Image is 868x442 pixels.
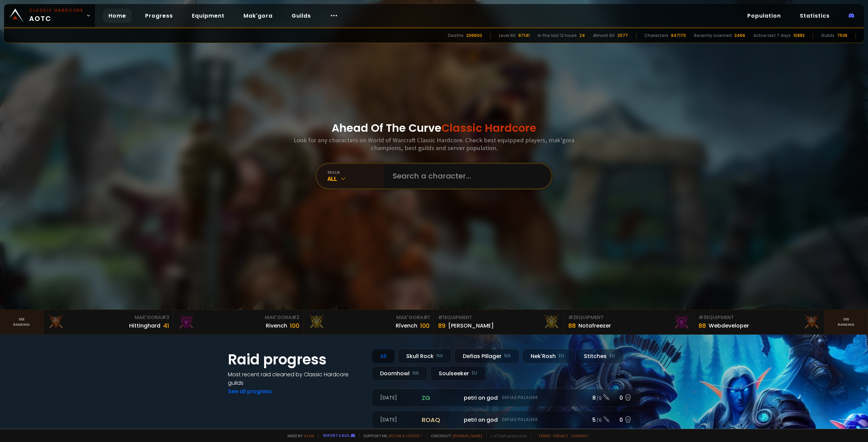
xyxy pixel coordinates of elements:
div: 88 [568,321,576,330]
div: [PERSON_NAME] [448,321,494,330]
div: Level 60 [499,33,516,39]
div: Recently scanned [694,33,732,39]
span: AOTC [29,7,83,24]
small: NA [412,370,419,377]
span: # 2 [292,314,299,321]
a: Mak'gora [238,9,278,23]
div: Webdeveloper [709,321,749,330]
small: EU [472,370,477,377]
a: See all progress [228,387,272,395]
div: Rivench [266,321,287,330]
a: [DOMAIN_NAME] [453,433,482,438]
span: Support me, [359,433,422,438]
a: Equipment [186,9,230,23]
a: Home [103,9,132,23]
div: realm [328,170,384,175]
div: Mak'Gora [178,314,299,321]
a: Report a bug [323,433,350,438]
div: In the last 12 hours [538,33,577,39]
a: #2Equipment88Notafreezer [564,310,694,334]
a: Consent [571,433,589,438]
small: NA [436,353,443,359]
span: # 3 [698,314,706,321]
span: # 3 [161,314,169,321]
a: #3Equipment88Webdeveloper [694,310,825,334]
div: 847170 [671,33,686,39]
a: Mak'Gora#2Rivench100 [174,310,304,334]
a: Guilds [286,9,316,23]
div: 67141 [518,33,530,39]
a: Classic HardcoreAOTC [4,4,95,27]
div: 89 [438,321,446,330]
span: # 1 [423,314,430,321]
div: Rîvench [396,321,417,330]
div: 24 [579,33,585,39]
small: EU [609,353,615,359]
a: #1Equipment89[PERSON_NAME] [434,310,564,334]
div: Notafreezer [578,321,611,330]
div: Mak'Gora [47,314,169,321]
h1: Raid progress [228,349,363,370]
div: Equipment [438,314,560,321]
div: Nek'Rosh [522,349,573,363]
small: EU [558,353,564,359]
span: Checkout [427,433,482,438]
div: Doomhowl [372,366,428,381]
a: [DATE]zgpetri on godDefias Pillager8 /90 [372,389,640,407]
div: 41 [163,321,169,330]
input: Search a character... [389,164,543,188]
div: Mak'Gora [308,314,430,321]
small: NA [504,353,511,359]
div: Soulseeker [430,366,486,381]
h1: Ahead Of The Curve [332,120,536,136]
a: [DATE]roaqpetri on godDefias Pillager5 /60 [372,411,640,429]
a: a fan [304,433,314,438]
div: 100 [420,321,430,330]
div: Defias Pillager [454,349,519,363]
div: 88 [698,321,706,330]
span: Classic Hardcore [441,120,536,135]
a: Privacy [553,433,568,438]
span: # 2 [568,314,576,321]
a: Buy me a coffee [389,433,422,438]
div: Stitches [575,349,624,363]
div: Characters [645,33,668,39]
div: Equipment [568,314,690,321]
div: 10883 [793,33,805,39]
div: 7538 [837,33,847,39]
h3: Look for any characters on World of Warcraft Classic Hardcore. Check best equipped players, mak'g... [291,136,577,152]
a: Seeranking [825,310,868,334]
a: Mak'Gora#3Hittinghard41 [43,310,174,334]
span: # 1 [438,314,445,321]
span: v. d752d5 - production [486,433,527,438]
small: Classic Hardcore [29,7,83,14]
div: Deaths [448,33,463,39]
div: Active last 7 days [753,33,791,39]
span: Made by [283,433,314,438]
div: 2077 [617,33,628,39]
div: Guilds [821,33,834,39]
a: Statistics [794,9,835,23]
a: Population [742,9,786,23]
div: Equipment [698,314,820,321]
div: 206600 [466,33,482,39]
div: All [372,349,395,363]
h4: Most recent raid cleaned by Classic Hardcore guilds [228,370,363,387]
div: 3466 [734,33,745,39]
a: Progress [140,9,178,23]
div: Almost 60 [593,33,615,39]
a: Terms [538,433,551,438]
div: Hittinghard [129,321,160,330]
div: All [328,175,384,183]
div: Skull Rock [398,349,452,363]
div: 100 [290,321,299,330]
a: Mak'Gora#1Rîvench100 [304,310,434,334]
